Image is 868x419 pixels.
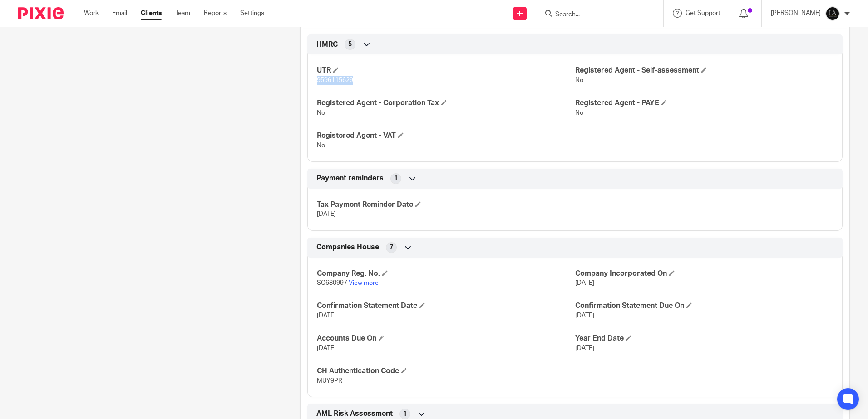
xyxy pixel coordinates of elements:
h4: Tax Payment Reminder Date [317,200,575,209]
h4: Company Incorporated On [575,269,833,278]
h4: Accounts Due On [317,334,575,343]
a: Email [112,9,127,18]
span: [DATE] [317,312,336,319]
a: Settings [240,9,264,18]
span: [DATE] [575,345,594,351]
img: Lockhart+Amin+-+1024x1024+-+light+on+dark.jpg [825,6,840,21]
h4: Registered Agent - PAYE [575,98,833,108]
span: Get Support [686,10,720,16]
span: [DATE] [317,211,336,217]
span: 7 [390,243,393,252]
a: Team [175,9,190,18]
img: Pixie [18,7,64,19]
span: No [575,77,583,83]
span: 1 [403,409,407,419]
span: HMRC [316,40,338,49]
h4: Registered Agent - VAT [317,131,575,141]
h4: Confirmation Statement Date [317,301,575,311]
a: Work [84,9,99,18]
span: 5 [348,40,352,49]
a: View more [349,280,379,286]
h4: UTR [317,66,575,75]
span: Payment reminders [316,174,384,183]
a: Clients [141,9,162,18]
h4: Registered Agent - Self-assessment [575,66,833,75]
span: 9596115629 [317,77,353,83]
h4: CH Authentication Code [317,366,575,376]
span: No [575,110,583,116]
h4: Registered Agent - Corporation Tax [317,98,575,108]
input: Search [554,11,636,19]
h4: Year End Date [575,334,833,343]
span: AML Risk Assessment [316,409,393,419]
h4: Confirmation Statement Due On [575,301,833,311]
span: [DATE] [317,345,336,351]
span: SC680997 [317,280,347,286]
span: [DATE] [575,280,594,286]
span: No [317,110,325,116]
p: [PERSON_NAME] [771,9,821,18]
span: [DATE] [575,312,594,319]
a: Reports [204,9,227,18]
h4: Company Reg. No. [317,269,575,278]
span: No [317,142,325,149]
span: MUY9PR [317,378,342,384]
span: 1 [394,174,398,183]
span: Companies House [316,243,379,252]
